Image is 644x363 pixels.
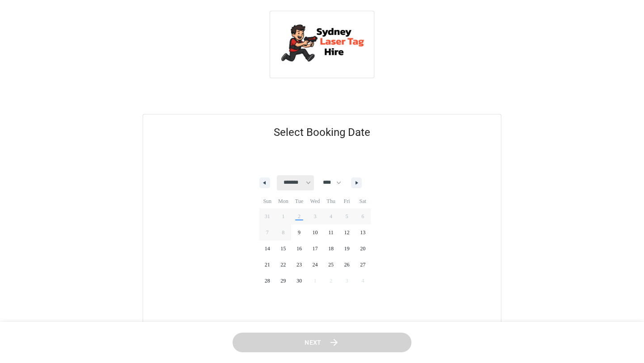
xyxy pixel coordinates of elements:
[275,194,292,208] span: Mon
[323,257,339,273] button: 25
[355,194,371,208] span: Sat
[266,224,269,241] span: 7
[339,241,355,257] button: 19
[282,208,284,224] span: 1
[312,257,318,273] span: 24
[307,241,323,257] button: 17
[339,208,355,224] button: 5
[307,208,323,224] button: 3
[323,224,339,241] button: 11
[328,241,334,257] span: 18
[280,257,286,273] span: 22
[291,194,307,208] span: Tue
[259,194,275,208] span: Sun
[291,273,307,289] button: 30
[344,257,350,273] span: 26
[312,241,318,257] span: 17
[339,194,355,208] span: Fri
[259,257,275,273] button: 21
[328,257,334,273] span: 25
[307,224,323,241] button: 10
[259,241,275,257] button: 14
[280,241,286,257] span: 15
[307,194,323,208] span: Wed
[344,224,350,241] span: 12
[298,208,301,224] span: 2
[339,224,355,241] button: 12
[355,257,371,273] button: 27
[330,208,332,224] span: 4
[360,224,365,241] span: 13
[355,208,371,224] button: 6
[355,224,371,241] button: 13
[265,257,270,273] span: 21
[291,224,307,241] button: 9
[297,257,302,273] span: 23
[355,241,371,257] button: 20
[323,194,339,208] span: Thu
[314,208,316,224] span: 3
[339,257,355,273] button: 26
[312,224,318,241] span: 10
[259,273,275,289] button: 28
[346,208,348,224] span: 5
[275,224,292,241] button: 8
[275,241,292,257] button: 15
[259,224,275,241] button: 7
[291,208,307,224] button: 2
[307,257,323,273] button: 24
[360,257,365,273] span: 27
[265,241,270,257] span: 14
[298,224,301,241] span: 9
[360,241,365,257] span: 20
[361,208,364,224] span: 6
[275,273,292,289] button: 29
[280,273,286,289] span: 29
[291,257,307,273] button: 23
[328,224,334,241] span: 11
[297,273,302,289] span: 30
[323,241,339,257] button: 18
[297,241,302,257] span: 16
[323,208,339,224] button: 4
[275,208,292,224] button: 1
[275,257,292,273] button: 22
[143,114,501,150] h5: Select Booking Date
[277,18,367,69] img: Sydney Laser Tag Hire logo
[265,273,270,289] span: 28
[291,241,307,257] button: 16
[344,241,350,257] span: 19
[282,224,284,241] span: 8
